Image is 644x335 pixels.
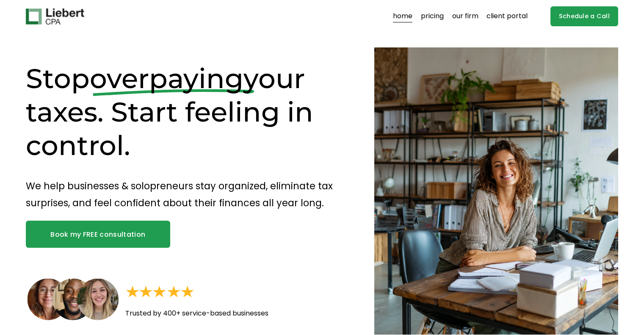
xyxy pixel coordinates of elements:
span: overpaying [90,62,243,95]
p: We help businesses & solopreneurs stay organized, eliminate tax surprises, and feel confident abo... [26,177,344,212]
p: Trusted by 400+ service-based businesses [125,307,319,320]
a: our firm [452,10,478,23]
a: pricing [421,10,444,23]
a: home [393,10,412,23]
img: Liebert CPA [26,8,84,25]
a: Book my FREE consultation [26,221,170,248]
h1: Stop your taxes. Start feeling in control. [26,62,344,162]
a: Schedule a Call [550,6,619,26]
a: client portal [486,10,528,23]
